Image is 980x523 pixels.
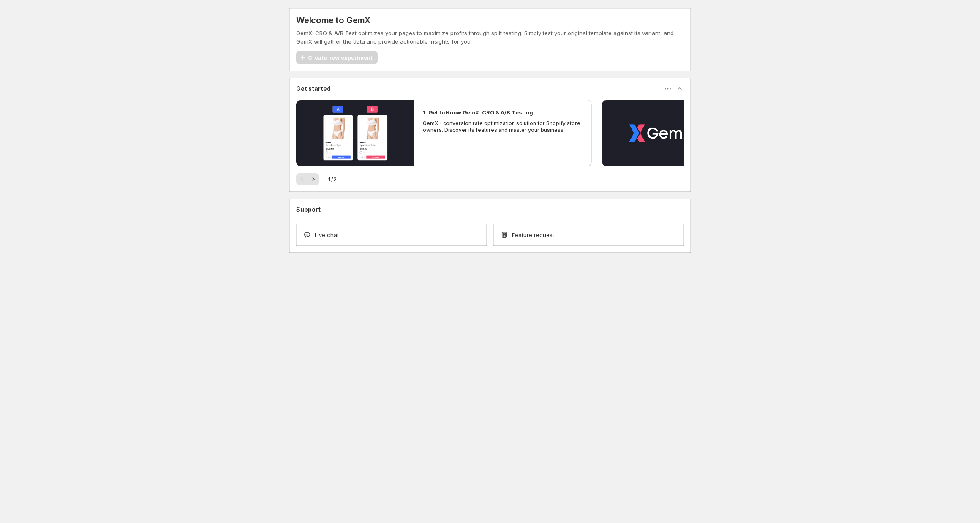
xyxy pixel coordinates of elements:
[296,205,321,214] h3: Support
[512,231,554,239] span: Feature request
[296,15,370,25] h5: Welcome to GemX
[315,231,339,239] span: Live chat
[423,120,583,133] p: GemX - conversion rate optimization solution for Shopify store owners. Discover its features and ...
[423,108,533,117] h2: 1. Get to Know GemX: CRO & A/B Testing
[328,175,337,183] span: 1 / 2
[296,84,331,93] h3: Get started
[296,29,684,46] p: GemX: CRO & A/B Test optimizes your pages to maximize profits through split testing. Simply test ...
